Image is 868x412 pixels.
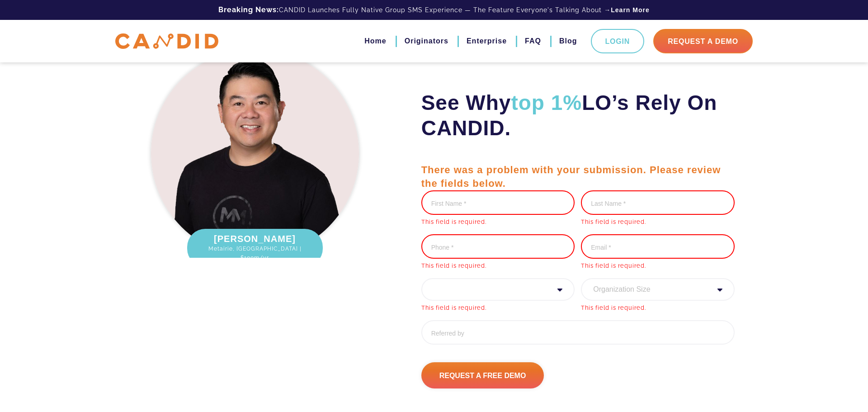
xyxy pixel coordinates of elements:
[421,261,575,271] div: This field is required.
[421,190,575,215] input: First Name *
[196,244,314,262] span: Metairie, [GEOGRAPHIC_DATA] | $100m/yr
[421,320,735,345] input: Referred by
[421,303,575,313] div: This field is required.
[559,33,577,49] a: Blog
[581,217,735,227] div: This field is required.
[581,261,735,271] div: This field is required.
[421,163,735,190] h2: There was a problem with your submission. Please review the fields below.
[421,362,544,388] input: Request A Free Demo
[581,234,735,259] input: Email *
[581,303,735,313] div: This field is required.
[187,229,323,267] div: [PERSON_NAME]
[581,190,735,215] input: Last Name *
[421,234,575,259] input: Phone *
[421,90,735,141] h2: See Why LO’s Rely On CANDID.
[591,29,645,53] a: Login
[405,33,448,49] a: Originators
[218,5,279,14] b: Breaking News:
[525,33,541,49] a: FAQ
[511,91,582,114] span: top 1%
[611,5,649,14] a: Learn More
[115,33,218,49] img: CANDID APP
[653,29,753,53] a: Request A Demo
[151,49,359,257] img: Hung-Le
[421,217,575,227] div: This field is required.
[467,33,507,49] a: Enterprise
[364,33,386,49] a: Home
